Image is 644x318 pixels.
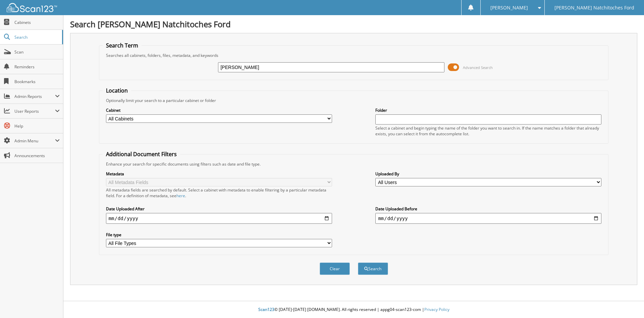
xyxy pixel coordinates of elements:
[106,232,332,238] label: File type
[63,302,644,318] div: © [DATE]-[DATE] [DOMAIN_NAME]. All rights reserved | appg04-scan123-com |
[14,94,55,99] span: Admin Reports
[320,262,350,275] button: Clear
[14,153,60,158] span: Announcements
[258,307,274,312] span: Scan123
[375,107,601,113] label: Folder
[610,286,644,318] iframe: Chat Widget
[14,34,59,40] span: Search
[490,6,528,10] span: [PERSON_NAME]
[106,213,332,224] input: start
[358,262,388,275] button: Search
[106,107,332,113] label: Cabinet
[176,193,185,199] a: here
[106,206,332,212] label: Date Uploaded After
[375,206,601,212] label: Date Uploaded Before
[106,187,332,199] div: All metadata fields are searched by default. Select a cabinet with metadata to enable filtering b...
[375,171,601,177] label: Uploaded By
[14,64,60,70] span: Reminders
[103,98,605,103] div: Optionally limit your search to a particular cabinet or folder
[70,19,637,30] h1: Search [PERSON_NAME] Natchitoches Ford
[554,6,634,10] span: [PERSON_NAME] Natchitoches Ford
[14,123,60,129] span: Help
[103,42,142,49] legend: Search Term
[375,213,601,224] input: end
[14,79,60,84] span: Bookmarks
[14,108,55,114] span: User Reports
[14,49,60,55] span: Scan
[463,65,493,70] span: Advanced Search
[103,161,605,167] div: Enhance your search for specific documents using filters such as date and file type.
[103,87,131,94] legend: Location
[14,138,55,144] span: Admin Menu
[103,52,605,58] div: Searches all cabinets, folders, files, metadata, and keywords
[106,171,332,177] label: Metadata
[424,307,449,312] a: Privacy Policy
[103,150,180,158] legend: Additional Document Filters
[14,20,60,25] span: Cabinets
[375,125,601,137] div: Select a cabinet and begin typing the name of the folder you want to search in. If the name match...
[7,3,57,12] img: scan123-logo-white.svg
